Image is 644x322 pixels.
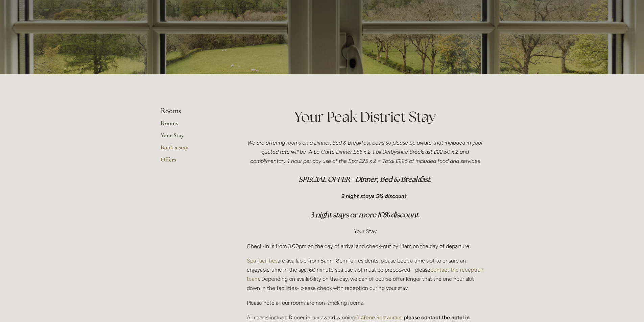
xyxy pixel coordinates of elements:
a: Grafene Restaurant [355,314,402,321]
p: are available from 8am - 8pm for residents, please book a time slot to ensure an enjoyable time i... [247,256,484,293]
em: We are offering rooms on a Dinner, Bed & Breakfast basis so please be aware that included in your... [247,140,484,164]
a: Spa facilities [247,257,278,264]
li: Rooms [161,107,225,116]
a: Rooms [161,119,225,131]
p: Please note all our rooms are non-smoking rooms. [247,298,484,307]
a: Book a stay [161,144,225,156]
em: 3 night stays or more 10% discount. [311,210,420,219]
p: Check-in is from 3.00pm on the day of arrival and check-out by 11am on the day of departure. [247,242,484,251]
em: SPECIAL OFFER - Dinner, Bed & Breakfast. [299,175,432,184]
a: Your Stay [161,131,225,144]
a: Offers [161,156,225,168]
p: Your Stay [247,227,484,236]
h1: Your Peak District Stay [247,107,484,127]
em: 2 night stays 5% discount [341,193,407,199]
